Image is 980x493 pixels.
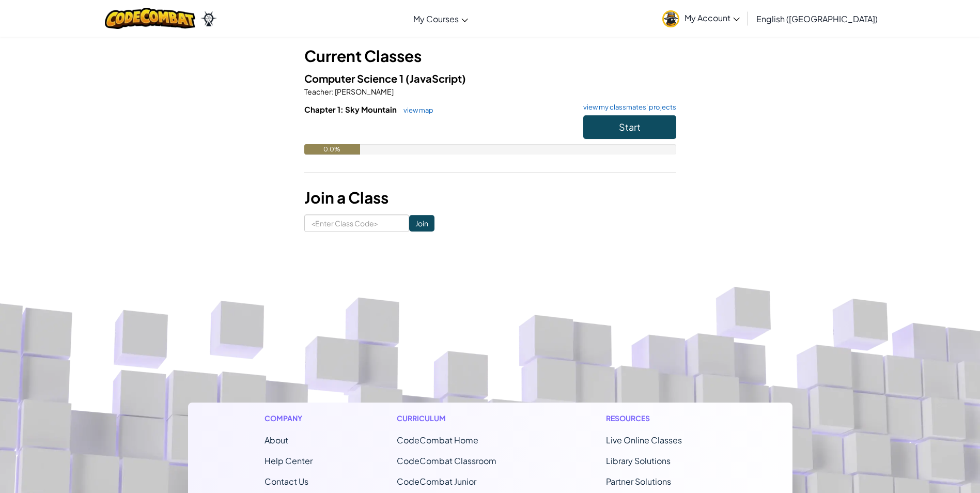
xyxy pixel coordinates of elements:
[334,87,394,96] span: [PERSON_NAME]
[406,72,466,85] span: (JavaScript)
[200,11,217,26] img: Ozaria
[398,106,433,114] a: view map
[397,413,522,424] h1: Curriculum
[756,13,878,24] span: English ([GEOGRAPHIC_DATA])
[408,5,473,33] a: My Courses
[265,413,313,424] h1: Company
[304,214,409,232] input: <Enter Class Code>
[606,455,671,466] a: Library Solutions
[413,13,459,24] span: My Courses
[304,144,360,155] div: 0.0%
[606,476,671,487] a: Partner Solutions
[304,44,676,68] h3: Current Classes
[685,12,740,23] span: My Account
[619,121,641,133] span: Start
[304,87,332,96] span: Teacher
[397,435,478,445] span: CodeCombat Home
[105,8,195,29] img: CodeCombat logo
[304,104,398,114] span: Chapter 1: Sky Mountain
[606,435,682,445] a: Live Online Classes
[662,10,679,27] img: avatar
[751,5,883,33] a: English ([GEOGRAPHIC_DATA])
[397,455,496,466] a: CodeCombat Classroom
[332,87,334,96] span: :
[304,186,676,209] h3: Join a Class
[265,476,308,487] span: Contact Us
[657,2,745,35] a: My Account
[583,115,676,139] button: Start
[265,435,288,445] a: About
[397,476,476,487] a: CodeCombat Junior
[606,413,716,424] h1: Resources
[304,72,406,85] span: Computer Science 1
[409,215,434,232] input: Join
[578,104,676,111] a: view my classmates' projects
[265,455,313,466] a: Help Center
